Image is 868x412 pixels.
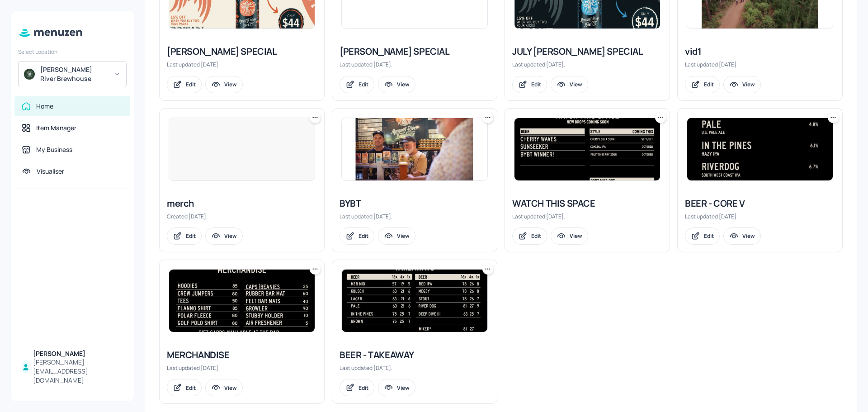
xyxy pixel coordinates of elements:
img: 2025-10-03-17594918558867gxhwmjzxun.jpeg [342,270,487,332]
div: BYBT [340,197,490,210]
div: Edit [186,384,196,392]
div: Home [36,102,53,111]
div: View [397,81,410,88]
img: avatar [24,69,35,80]
div: [PERSON_NAME] SPECIAL [167,45,317,58]
div: Select Location [18,48,127,56]
div: [PERSON_NAME] SPECIAL [340,45,490,58]
div: Last updated [DATE]. [340,364,490,372]
div: View [224,232,237,240]
div: View [570,232,582,240]
div: [PERSON_NAME][EMAIL_ADDRESS][DOMAIN_NAME] [33,358,123,385]
div: View [742,232,755,240]
div: Last updated [DATE]. [512,61,662,68]
div: My Business [36,145,72,154]
div: View [397,384,410,392]
div: Last updated [DATE]. [167,364,317,372]
div: vid1 [685,45,835,58]
div: Edit [531,81,541,88]
div: Last updated [DATE]. [167,61,317,68]
div: View [397,232,410,240]
div: Edit [704,232,714,240]
div: Edit [359,232,368,240]
div: BEER - CORE V [685,197,835,210]
div: merch [167,197,317,210]
div: Visualiser [37,167,64,176]
div: [PERSON_NAME] River Brewhouse [40,65,108,83]
div: Last updated [DATE]. [340,61,490,68]
div: Edit [359,384,368,392]
div: View [570,81,582,88]
img: 2025-06-20-1750412964290gb9rwsz82rj.jpeg [342,118,487,180]
div: Edit [186,81,196,88]
div: MERCHANDISE [167,349,317,361]
div: Edit [186,232,196,240]
div: Last updated [DATE]. [512,213,662,220]
div: JULY [PERSON_NAME] SPECIAL [512,45,662,58]
img: 2025-09-12-17576607655327u37sdm0h86.jpeg [169,270,315,332]
div: WATCH THIS SPACE [512,197,662,210]
div: Last updated [DATE]. [685,61,835,68]
div: View [742,81,755,88]
img: 2025-09-12-1757660986596ux16weir0k9.jpeg [514,118,660,180]
div: View [224,81,237,88]
div: Last updated [DATE]. [685,213,835,220]
div: BEER - TAKEAWAY [340,349,490,361]
div: Edit [531,232,541,240]
div: Item Manager [36,123,76,133]
div: Created [DATE]. [167,213,317,220]
div: [PERSON_NAME] [33,349,123,358]
div: View [224,384,237,392]
div: Edit [359,81,368,88]
div: Edit [704,81,714,88]
div: Last updated [DATE]. [340,213,490,220]
img: 2025-09-18-175817119311724tzkil7yr4.jpeg [687,118,833,180]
